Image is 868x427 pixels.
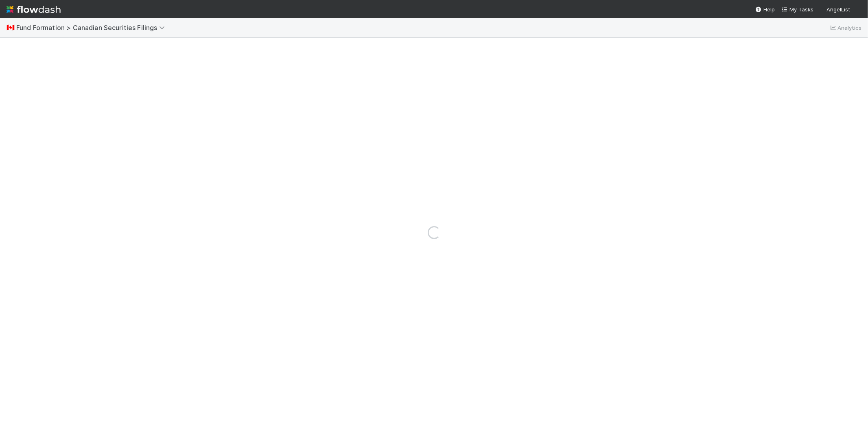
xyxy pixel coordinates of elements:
a: Analytics [829,23,861,33]
img: logo-inverted-e16ddd16eac7371096b0.svg [7,2,61,16]
span: 🇨🇦 [7,24,15,31]
span: Fund Formation > Canadian Securities Filings [16,24,169,32]
a: My Tasks [781,5,813,13]
span: AngelList [826,6,850,13]
div: Help [755,5,775,13]
span: My Tasks [781,6,813,13]
img: avatar_1a1d5361-16dd-4910-a949-020dcd9f55a3.png [853,6,861,14]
